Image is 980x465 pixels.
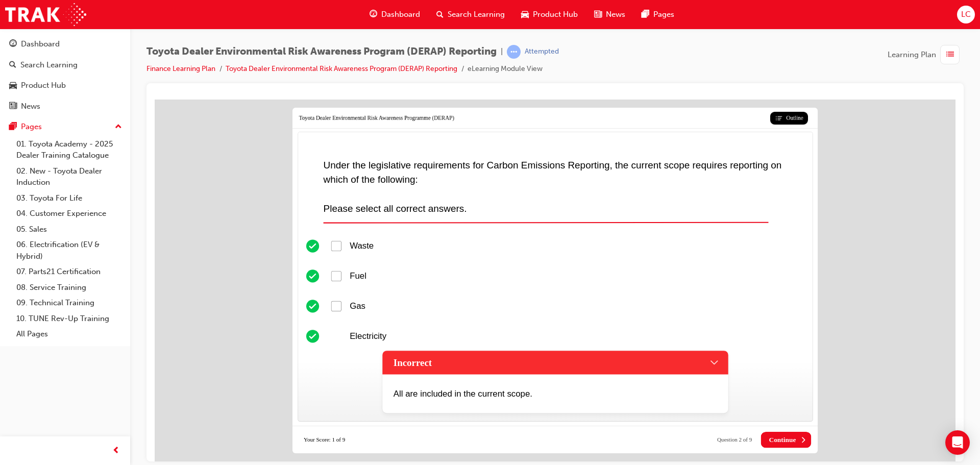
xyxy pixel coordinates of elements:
[5,3,86,26] img: Trak
[428,4,513,25] a: search-iconSearch Learning
[946,48,954,61] span: list-icon
[501,46,503,58] span: |
[533,9,578,20] span: Product Hub
[642,8,649,21] span: pages-icon
[4,97,126,116] a: News
[525,47,559,57] div: Attempted
[961,9,971,20] span: LC
[12,295,126,311] a: 09. Technical Training
[4,35,126,54] a: Dashboard
[507,45,521,59] span: learningRecordVerb_ATTEMPT-icon
[146,64,215,73] a: Finance Learning Plan
[586,4,633,25] a: news-iconNews
[12,237,126,264] a: 06. Electrification (EV & Hybrid)
[168,104,312,114] span: Please select all correct answers.
[361,4,428,25] a: guage-iconDashboard
[4,56,126,75] a: Search Learning
[614,336,641,345] span: Continue
[168,60,627,85] span: Under the legislative requirements for Carbon Emissions Reporting, the current scope requires rep...
[144,14,300,22] div: Toyota Dealer Environmental Risk Awareness Programme (DERAP)
[4,117,126,136] button: Pages
[9,61,16,70] span: search-icon
[12,190,126,206] a: 03. Toyota For Life
[226,64,457,73] a: Toyota Dealer Environmental Risk Awareness Program (DERAP) Reporting
[12,206,126,222] a: 04. Customer Experience
[20,59,78,71] div: Search Learning
[653,9,674,20] span: Pages
[957,6,975,23] button: LC
[146,46,497,58] span: Toyota Dealer Environmental Risk Awareness Program (DERAP) Reporting
[631,14,648,22] span: Outline
[594,8,602,21] span: news-icon
[4,76,126,95] a: Product Hub
[12,311,126,327] a: 10. TUNE Rev-Up Training
[9,81,17,90] span: car-icon
[9,123,17,132] span: pages-icon
[115,120,122,134] span: up-icon
[12,280,126,296] a: 08. Service Training
[521,8,529,21] span: car-icon
[238,289,377,299] span: All are included in the current scope.
[12,222,126,237] a: 05. Sales
[21,80,66,91] div: Product Hub
[888,45,964,64] button: Learning Plan
[228,251,573,275] div: Incorrect
[633,4,682,25] a: pages-iconPages
[9,40,17,49] span: guage-icon
[606,9,625,20] span: News
[945,430,970,455] div: Open Intercom Messenger
[112,445,120,457] span: prev-icon
[9,102,17,111] span: news-icon
[149,337,190,343] span: Your Score: 1 of 9
[513,4,586,25] a: car-iconProduct Hub
[888,49,936,61] span: Learning Plan
[12,136,126,163] a: 01. Toyota Academy - 2025 Dealer Training Catalogue
[468,63,543,75] li: eLearning Module View
[12,264,126,280] a: 07. Parts21 Certification
[12,163,126,190] a: 02. New - Toyota Dealer Induction
[436,8,444,21] span: search-icon
[4,33,126,117] button: DashboardSearch LearningProduct HubNews
[562,337,597,344] div: Question 2 of 9
[149,337,190,344] div: Your Score: 1 of 9
[21,38,60,50] div: Dashboard
[12,326,126,342] a: All Pages
[370,8,377,21] span: guage-icon
[448,9,505,20] span: Search Learning
[21,121,42,133] div: Pages
[381,9,420,20] span: Dashboard
[21,101,40,112] div: News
